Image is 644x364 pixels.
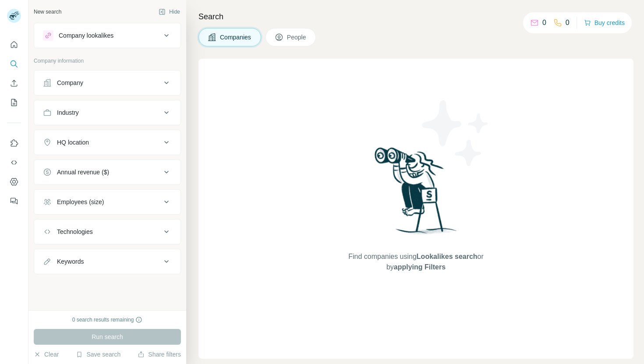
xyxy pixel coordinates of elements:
button: Clear [34,350,59,359]
button: Use Surfe API [7,155,21,170]
div: Employees (size) [57,198,104,206]
img: Surfe Illustration - Woman searching with binoculars [371,145,462,243]
div: Company lookalikes [59,31,113,40]
p: Company information [34,57,181,65]
button: HQ location [34,132,180,153]
button: Industry [34,102,180,123]
button: Search [7,56,21,72]
button: Feedback [7,193,21,209]
button: Buy credits [584,17,625,29]
p: 0 [566,18,570,28]
button: Employees (size) [34,191,180,212]
div: HQ location [57,138,89,147]
button: Share filters [138,350,181,359]
button: Enrich CSV [7,75,21,91]
div: New search [34,8,61,16]
button: Dashboard [7,174,21,190]
div: Company [57,78,83,87]
button: Keywords [34,251,180,272]
button: Save search [76,350,120,359]
div: Annual revenue ($) [57,168,109,177]
button: Company [34,72,180,93]
div: Industry [57,108,79,117]
button: Company lookalikes [34,25,180,46]
span: Companies [220,33,252,42]
span: Lookalikes search [417,253,478,260]
button: Hide [152,5,186,18]
p: 0 [542,18,546,28]
button: Annual revenue ($) [34,162,180,183]
button: Quick start [7,37,21,53]
div: 0 search results remaining [72,316,143,324]
img: Surfe Illustration - Stars [416,94,495,173]
span: Find companies using or by [346,251,486,272]
button: My lists [7,95,21,110]
h4: Search [198,11,633,23]
button: Technologies [34,221,180,242]
span: People [287,33,307,42]
div: Technologies [57,227,93,236]
button: Use Surfe on LinkedIn [7,135,21,151]
div: Keywords [57,257,84,266]
span: applying Filters [394,263,446,271]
